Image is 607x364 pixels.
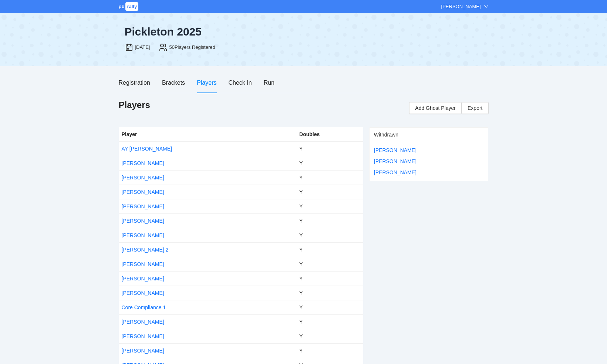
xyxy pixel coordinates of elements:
[135,44,150,51] div: [DATE]
[296,329,363,343] td: Y
[296,199,363,213] td: Y
[122,160,164,166] a: [PERSON_NAME]
[374,158,417,164] a: [PERSON_NAME]
[125,2,138,11] span: rally
[119,4,125,9] span: pb
[409,102,462,114] button: Add Ghost Player
[264,78,274,87] div: Run
[119,78,150,87] div: Registration
[122,304,166,310] a: Core Compliance 1
[296,314,363,329] td: Y
[122,261,164,267] a: [PERSON_NAME]
[296,271,363,286] td: Y
[296,170,363,185] td: Y
[119,99,150,111] h1: Players
[122,130,279,138] div: Player
[296,213,363,228] td: Y
[122,218,164,224] a: [PERSON_NAME]
[122,146,172,152] a: AY [PERSON_NAME]
[296,286,363,300] td: Y
[296,141,363,156] td: Y
[468,102,482,114] span: Export
[299,130,360,138] div: Doubles
[296,156,363,170] td: Y
[374,169,417,175] a: [PERSON_NAME]
[374,147,417,153] a: [PERSON_NAME]
[122,276,164,282] a: [PERSON_NAME]
[122,175,164,181] a: [PERSON_NAME]
[296,257,363,271] td: Y
[125,25,298,38] div: Pickleton 2025
[228,78,252,87] div: Check In
[296,300,363,314] td: Y
[296,185,363,199] td: Y
[122,348,164,354] a: [PERSON_NAME]
[484,4,489,9] span: down
[122,232,164,238] a: [PERSON_NAME]
[122,290,164,296] a: [PERSON_NAME]
[122,203,164,209] a: [PERSON_NAME]
[122,319,164,325] a: [PERSON_NAME]
[122,333,164,339] a: [PERSON_NAME]
[162,78,185,87] div: Brackets
[441,3,481,10] div: [PERSON_NAME]
[462,102,488,114] a: Export
[296,343,363,358] td: Y
[169,44,215,51] div: 50 Players Registered
[374,128,484,142] div: Withdrawn
[119,4,140,9] a: pbrally
[122,189,164,195] a: [PERSON_NAME]
[415,104,456,112] span: Add Ghost Player
[296,242,363,257] td: Y
[122,247,169,253] a: [PERSON_NAME] 2
[197,78,216,87] div: Players
[296,228,363,242] td: Y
